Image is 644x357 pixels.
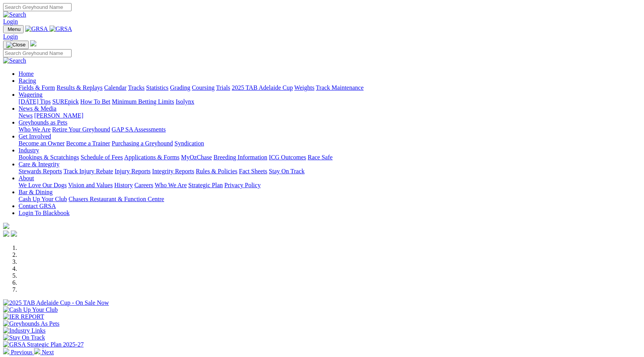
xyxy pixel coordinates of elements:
[104,84,126,91] a: Calendar
[192,84,215,91] a: Coursing
[3,33,18,40] a: Login
[3,341,84,348] img: GRSA Strategic Plan 2025-27
[19,112,32,119] a: News
[19,126,641,133] div: Greyhounds as Pets
[19,77,36,84] a: Racing
[19,84,55,91] a: Fields & Form
[19,112,641,119] div: News & Media
[170,84,190,91] a: Grading
[19,161,60,167] a: Care & Integrity
[3,223,9,229] img: logo-grsa-white.png
[3,41,29,49] button: Toggle navigation
[19,147,39,154] a: Industry
[128,84,145,91] a: Tracks
[34,349,54,355] a: Next
[19,154,79,161] a: Bookings & Scratchings
[114,168,150,174] a: Injury Reports
[124,154,179,161] a: Applications & Forms
[3,49,72,57] input: Search
[3,231,9,237] img: facebook.svg
[19,196,67,202] a: Cash Up Your Club
[3,349,34,355] a: Previous
[232,84,293,91] a: 2025 TAB Adelaide Cup
[19,196,641,203] div: Bar & Dining
[34,112,83,119] a: [PERSON_NAME]
[3,306,58,313] img: Cash Up Your Club
[11,231,17,237] img: twitter.svg
[3,11,26,18] img: Search
[307,154,332,161] a: Race Safe
[3,3,72,11] input: Search
[19,133,51,140] a: Get Involved
[181,154,212,161] a: MyOzChase
[3,18,18,25] a: Login
[19,154,641,161] div: Industry
[155,182,187,188] a: Who We Are
[196,168,237,174] a: Rules & Policies
[112,126,166,133] a: GAP SA Assessments
[114,182,133,188] a: History
[6,42,26,48] img: Close
[146,84,169,91] a: Statistics
[19,105,56,112] a: News & Media
[66,140,110,147] a: Become a Trainer
[19,91,43,98] a: Wagering
[316,84,364,91] a: Track Maintenance
[188,182,223,188] a: Strategic Plan
[3,334,45,341] img: Stay On Track
[8,26,20,32] span: Menu
[112,98,174,105] a: Minimum Betting Limits
[224,182,261,188] a: Privacy Policy
[3,348,9,354] img: chevron-left-pager-white.svg
[19,98,51,105] a: [DATE] Tips
[68,196,164,202] a: Chasers Restaurant & Function Centre
[19,210,70,216] a: Login To Blackbook
[294,84,314,91] a: Weights
[11,349,32,355] span: Previous
[19,182,641,189] div: About
[34,348,40,354] img: chevron-right-pager-white.svg
[19,70,34,77] a: Home
[176,98,194,105] a: Isolynx
[52,126,110,133] a: Retire Your Greyhound
[19,140,65,147] a: Become an Owner
[19,189,53,195] a: Bar & Dining
[214,154,267,161] a: Breeding Information
[269,154,306,161] a: ICG Outcomes
[19,98,641,105] div: Wagering
[30,40,36,46] img: logo-grsa-white.png
[19,84,641,91] div: Racing
[25,26,48,32] img: GRSA
[3,299,109,306] img: 2025 TAB Adelaide Cup - On Sale Now
[112,140,173,147] a: Purchasing a Greyhound
[269,168,304,174] a: Stay On Track
[80,98,111,105] a: How To Bet
[19,182,67,188] a: We Love Our Dogs
[52,98,79,105] a: SUREpick
[19,140,641,147] div: Get Involved
[19,126,51,133] a: Who We Are
[134,182,153,188] a: Careers
[19,175,34,181] a: About
[42,349,54,355] span: Next
[3,320,60,327] img: Greyhounds As Pets
[3,313,44,320] img: IER REPORT
[80,154,123,161] a: Schedule of Fees
[19,203,56,209] a: Contact GRSA
[63,168,113,174] a: Track Injury Rebate
[3,25,24,33] button: Toggle navigation
[19,168,62,174] a: Stewards Reports
[152,168,194,174] a: Integrity Reports
[68,182,113,188] a: Vision and Values
[50,26,72,32] img: GRSA
[56,84,102,91] a: Results & Replays
[239,168,267,174] a: Fact Sheets
[3,327,46,334] img: Industry Links
[3,57,26,64] img: Search
[19,119,67,126] a: Greyhounds as Pets
[174,140,204,147] a: Syndication
[19,168,641,175] div: Care & Integrity
[216,84,230,91] a: Trials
